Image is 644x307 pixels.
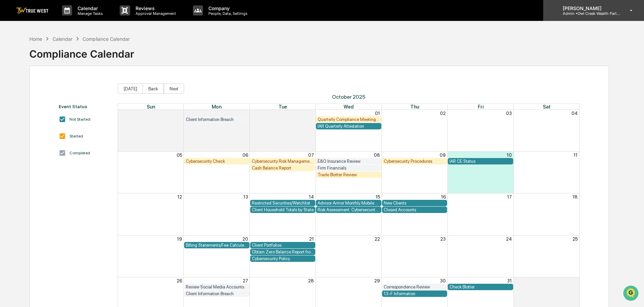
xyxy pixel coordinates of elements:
[7,75,45,80] div: Past conversations
[46,135,86,147] a: 🗄️Attestations
[56,92,58,97] span: •
[242,152,248,158] button: 06
[186,117,248,122] div: Client Information Breach
[29,42,134,60] div: Compliance Calendar
[308,111,314,116] button: 30
[507,278,512,283] button: 31
[309,236,314,242] button: 21
[506,236,512,242] button: 24
[252,249,314,254] div: Obtain Zero Balance Report from Custodian
[243,278,248,283] button: 27
[60,110,74,115] span: [DATE]
[4,135,46,147] a: 🖐️Preclearance
[410,104,419,110] span: Thu
[449,159,511,164] div: IAR CE Status
[186,284,248,289] div: Review Social Media Accounts
[177,236,182,242] button: 19
[506,111,512,116] button: 03
[384,291,446,296] div: 13-F Information
[177,278,182,283] button: 26
[83,36,130,42] div: Compliance Calendar
[573,194,578,199] button: 18
[507,194,512,199] button: 17
[115,54,123,62] button: Start new chat
[21,92,55,97] span: [PERSON_NAME]
[318,159,380,164] div: E&O Insurance Review
[186,243,248,248] div: Billing Statements/Fee Calculations Report
[573,278,578,283] button: 01
[13,138,43,145] span: Preclearance
[375,236,380,242] button: 22
[7,151,12,157] div: 🔎
[72,5,106,11] p: Calendar
[186,159,248,164] div: Cybersecurity Check
[7,52,19,64] img: 1746055101610-c473b297-6a78-478c-a979-82029cc54cd1
[374,278,380,283] button: 29
[318,124,380,129] div: IAR Quarterly Attestation
[622,285,641,303] iframe: Open customer support
[543,104,551,110] span: Sat
[252,201,314,206] div: Restricted Securities/Watchlist
[478,104,484,110] span: Fri
[384,207,446,212] div: Closed Accounts
[252,207,314,212] div: Client Household Totals by State
[72,11,106,16] p: Manage Tasks
[203,5,251,11] p: Company
[309,194,314,199] button: 14
[242,236,248,242] button: 20
[143,84,164,94] button: Back
[252,165,314,171] div: Cash Balance Report
[318,172,380,177] div: Trade Blotter Review
[59,104,111,109] div: Event Status
[242,111,248,116] button: 29
[4,148,45,160] a: 🔎Data Lookup
[376,194,380,199] button: 15
[177,194,182,199] button: 12
[507,152,512,158] button: 10
[440,152,446,158] button: 09
[186,291,248,296] div: Client Information Breach
[344,104,354,110] span: Wed
[130,11,179,16] p: Approval Management
[7,14,123,25] p: How can we help?
[318,165,380,171] div: Firm Financials
[7,85,18,96] img: Tammy Steffen
[56,110,58,115] span: •
[441,194,446,199] button: 16
[308,152,314,158] button: 07
[252,243,314,248] div: Client Portfolios
[7,103,18,114] img: Tammy Steffen
[243,194,248,199] button: 13
[118,84,143,94] button: [DATE]
[318,117,380,122] div: Quarterly Compliance Meeting with Executive Team
[49,139,54,144] div: 🗄️
[30,52,111,58] div: Start new chat
[279,104,287,110] span: Tue
[177,152,182,158] button: 05
[252,256,314,261] div: Cybersecurity Policy
[318,207,380,212] div: Risk Assessment: Cybersecurity and Technology Vendor Review
[60,92,74,97] span: [DATE]
[573,236,578,242] button: 25
[449,284,511,289] div: Check Blotter
[557,11,620,16] p: Admin • Owl Creek Wealth Partners
[21,110,55,115] span: [PERSON_NAME]
[56,138,84,145] span: Attestations
[374,152,380,158] button: 08
[69,151,90,155] div: Completed
[384,284,446,289] div: Correspondence Review
[30,58,93,64] div: We're available if you need us!
[384,159,446,164] div: Cybersecurity Procedures
[203,11,251,16] p: People, Data, Settings
[13,151,42,157] span: Data Lookup
[118,94,580,100] span: October 2025
[147,104,155,110] span: Sun
[48,167,82,172] a: Powered byPylon
[440,236,446,242] button: 23
[440,111,446,116] button: 02
[7,139,12,144] div: 🖐️
[69,134,83,139] div: Started
[212,104,222,110] span: Mon
[308,278,314,283] button: 28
